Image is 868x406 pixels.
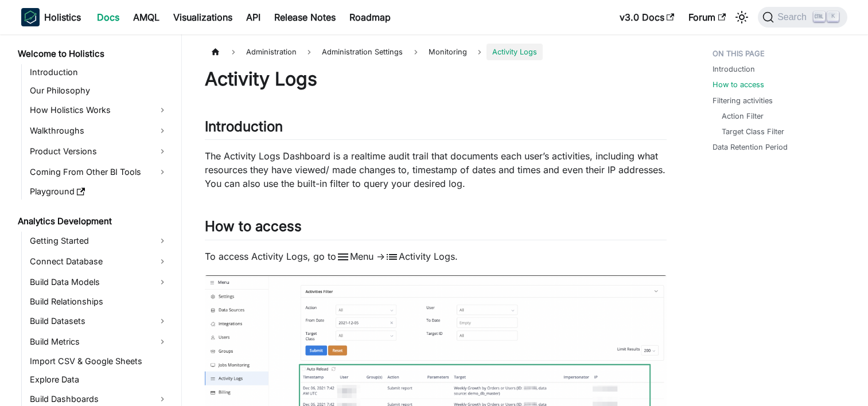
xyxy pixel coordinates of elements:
span: menu [336,250,350,264]
a: Introduction [713,64,755,75]
h1: Activity Logs [205,68,667,91]
a: Analytics Development [14,213,172,229]
span: list [385,250,399,264]
a: Visualizations [166,8,239,26]
a: API [239,8,267,26]
a: Explore Data [26,372,172,388]
a: Our Philosophy [26,83,172,99]
a: Getting Started [26,232,172,250]
span: Activity Logs [486,44,543,60]
b: Holistics [44,10,81,24]
a: Build Metrics [26,333,172,351]
h2: How to access [205,218,667,240]
a: Action Filter [722,111,764,122]
a: Import CSV & Google Sheets [26,353,172,369]
kbd: K [827,11,839,22]
a: Build Relationships [26,294,172,310]
a: Introduction [26,64,172,80]
a: HolisticsHolistics [21,8,81,26]
a: Connect Database [26,252,172,271]
p: To access Activity Logs, go to Menu -> Activity Logs. [205,249,667,264]
span: Search [774,12,813,22]
a: How Holistics Works [26,101,172,119]
p: The Activity Logs Dashboard is a realtime audit trail that documents each user’s activities, incl... [205,149,667,190]
a: Forum [682,8,733,26]
a: Build Data Models [26,273,172,291]
span: Monitoring [423,44,473,60]
span: Administration Settings [316,44,408,60]
a: AMQL [126,8,166,26]
a: Roadmap [342,8,398,26]
a: How to access [713,79,764,90]
a: Filtering activities [713,95,773,106]
a: Docs [90,8,126,26]
a: Data Retention Period [713,142,788,153]
a: Release Notes [267,8,342,26]
a: v3.0 Docs [613,8,682,26]
a: Home page [205,44,227,60]
a: Walkthroughs [26,122,172,140]
button: Search (Ctrl+K) [758,7,847,28]
img: Holistics [21,8,40,26]
a: Coming From Other BI Tools [26,163,172,181]
button: Switch between dark and light mode (currently light mode) [733,8,751,26]
a: Build Datasets [26,312,172,330]
a: Product Versions [26,142,172,161]
nav: Docs sidebar [10,34,182,406]
nav: Breadcrumbs [205,44,667,60]
a: Welcome to Holistics [14,46,172,62]
h2: Introduction [205,118,667,140]
span: Administration [240,44,302,60]
a: Playground [26,184,172,200]
a: Target Class Filter [722,126,784,137]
